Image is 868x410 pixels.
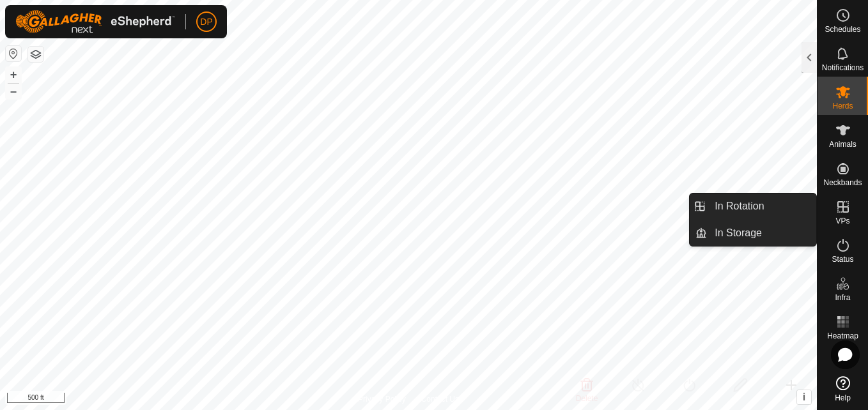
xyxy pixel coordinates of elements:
a: In Rotation [707,194,816,219]
span: Heatmap [827,332,858,340]
a: Contact Us [421,393,459,405]
span: Neckbands [823,179,862,186]
li: In Rotation [690,194,816,219]
span: VPs [835,217,849,225]
span: Schedules [825,26,860,33]
span: Status [832,255,853,263]
span: Herds [832,102,853,110]
button: Map Layers [28,47,43,62]
img: Gallagher Logo [15,10,175,33]
span: Help [835,394,851,402]
a: In Storage [707,220,816,246]
a: Privacy Policy [358,393,406,405]
span: Notifications [822,64,864,72]
a: Help [818,371,868,407]
li: In Storage [690,220,816,246]
span: DP [200,15,212,29]
button: i [797,390,811,404]
span: Infra [835,294,850,301]
span: In Rotation [715,199,764,214]
span: i [803,391,805,402]
button: Reset Map [6,46,21,61]
button: – [6,84,21,99]
span: In Storage [715,225,762,241]
button: + [6,67,21,82]
span: Animals [829,140,856,148]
